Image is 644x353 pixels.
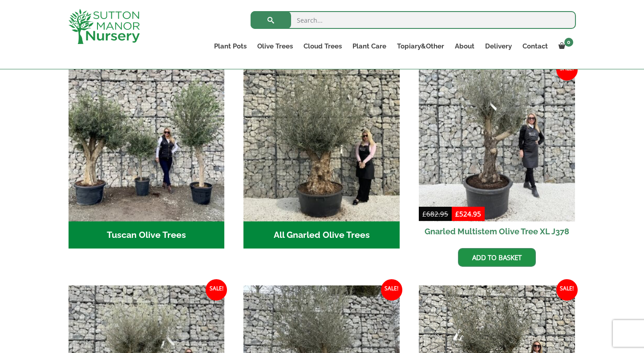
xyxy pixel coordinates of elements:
[556,279,578,301] span: Sale!
[553,40,576,52] a: 0
[69,65,225,249] a: Visit product category Tuscan Olive Trees
[392,40,450,52] a: Topiary&Other
[243,65,400,249] a: Visit product category All Gnarled Olive Trees
[252,40,298,52] a: Olive Trees
[455,209,481,218] bdi: 524.95
[209,40,252,52] a: Plant Pots
[564,38,573,47] span: 0
[419,221,575,241] h2: Gnarled Multistem Olive Tree XL J378
[69,221,225,249] h2: Tuscan Olive Trees
[517,40,553,52] a: Contact
[251,11,576,29] input: Search...
[455,209,459,218] span: £
[419,65,575,221] img: Gnarled Multistem Olive Tree XL J378
[243,221,400,249] h2: All Gnarled Olive Trees
[480,40,517,52] a: Delivery
[347,40,392,52] a: Plant Care
[422,209,448,218] bdi: 682.95
[419,65,575,241] a: Sale! Gnarled Multistem Olive Tree XL J378
[458,248,536,267] a: Add to basket: “Gnarled Multistem Olive Tree XL J378”
[381,279,402,301] span: Sale!
[422,209,426,218] span: £
[450,40,480,52] a: About
[69,65,225,221] img: Tuscan Olive Trees
[298,40,347,52] a: Cloud Trees
[243,65,400,221] img: All Gnarled Olive Trees
[69,9,140,44] img: logo
[206,279,227,301] span: Sale!
[556,59,578,80] span: Sale!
